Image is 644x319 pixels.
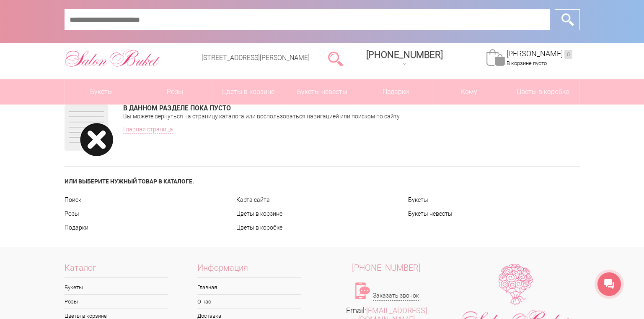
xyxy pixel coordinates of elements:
[197,280,301,294] a: Главная
[408,196,428,203] a: Букеты
[507,49,572,59] a: [PERSON_NAME]
[65,280,168,294] a: Букеты
[236,196,270,203] a: Карта сайта
[373,291,419,301] a: Заказать звонок
[123,126,173,134] a: Главная страница
[65,177,580,186] div: Или выберите нужный товар в каталоге.
[197,264,301,278] span: Информация
[564,50,572,59] ins: 0
[506,79,579,105] a: Цветы в коробке
[65,196,81,203] a: Поиск
[507,60,547,66] span: В корзине пусто
[65,105,580,112] h3: В данном разделе пока пусто
[65,295,168,309] a: Розы
[65,224,88,231] a: Подарки
[236,224,282,231] a: Цветы в коробке
[236,210,282,217] a: Цветы в корзине
[65,79,138,105] a: Букеты
[138,79,212,105] a: Розы
[65,105,113,156] img: В данном разделе пока пусто
[65,210,79,217] a: Розы
[65,264,168,278] span: Каталог
[65,47,160,69] img: Цветы Нижний Новгород
[212,79,285,105] a: Цветы в корзине
[202,54,310,62] a: [STREET_ADDRESS][PERSON_NAME]
[361,47,448,71] a: [PHONE_NUMBER]
[197,295,301,309] a: О нас
[408,210,453,217] a: Букеты невесты
[352,263,421,273] span: [PHONE_NUMBER]
[322,264,451,272] a: [PHONE_NUMBER]
[285,79,359,105] a: Букеты невесты
[432,79,506,105] span: Кому
[359,79,432,105] a: Подарки
[366,50,443,60] span: [PHONE_NUMBER]
[65,112,580,121] p: Вы можете вернуться на страницу каталога или воспользоваться навигацией или поиском по сайту.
